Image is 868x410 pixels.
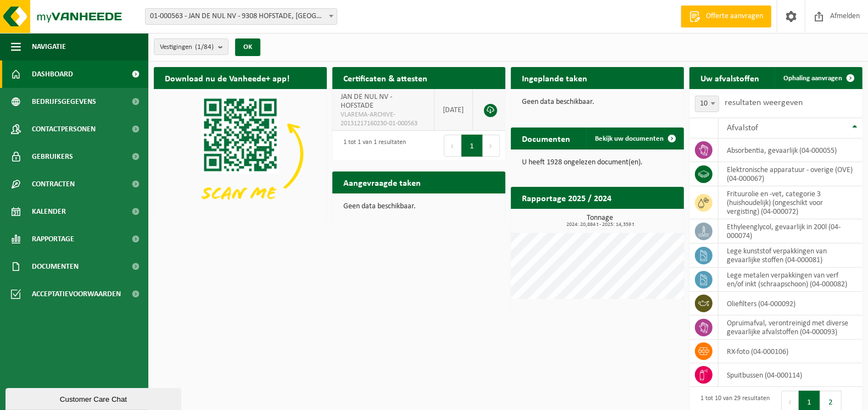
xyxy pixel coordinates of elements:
[154,89,327,219] img: Download de VHEPlus App
[522,159,673,167] p: U heeft 1928 ongelezen document(en).
[338,134,406,158] div: 1 tot 1 van 1 resultaten
[522,98,673,106] p: Geen data beschikbaar.
[511,187,622,208] h2: Rapportage 2025 / 2024
[681,5,771,27] a: Offerte aanvragen
[195,43,214,51] count: (1/84)
[154,67,301,88] h2: Download nu de Vanheede+ app!
[32,33,66,60] span: Navigatie
[146,9,337,24] span: 01-000563 - JAN DE NUL NV - 9308 HOFSTADE, TRAGEL 60
[719,138,863,162] td: absorbentia, gevaarlijk (04-000055)
[32,60,73,88] span: Dashboard
[689,67,770,88] h2: Uw afvalstoffen
[343,203,494,210] p: Geen data beschikbaar.
[725,98,803,107] label: resultaten weergeven
[32,170,75,198] span: Contracten
[719,162,863,186] td: elektronische apparatuur - overige (OVE) (04-000067)
[595,135,664,142] span: Bekijk uw documenten
[332,171,432,193] h2: Aangevraagde taken
[332,67,438,88] h2: Certificaten & attesten
[727,124,758,132] span: Afvalstof
[32,143,73,170] span: Gebruikers
[719,340,863,363] td: RX-foto (04-000106)
[32,88,96,115] span: Bedrijfsgegevens
[145,8,337,25] span: 01-000563 - JAN DE NUL NV - 9308 HOFSTADE, TRAGEL 60
[511,128,581,149] h2: Documenten
[719,363,863,387] td: spuitbussen (04-000114)
[32,225,74,253] span: Rapportage
[516,214,684,228] h3: Tonnage
[160,39,214,56] span: Vestigingen
[695,96,719,112] span: 10
[32,198,66,225] span: Kalender
[444,135,461,157] button: Previous
[32,280,121,308] span: Acceptatievoorwaarden
[719,186,863,219] td: frituurolie en -vet, categorie 3 (huishoudelijk) (ongeschikt voor vergisting) (04-000072)
[435,89,473,131] td: [DATE]
[695,96,719,112] span: 10
[235,38,260,56] button: OK
[719,315,863,340] td: opruimafval, verontreinigd met diverse gevaarlijke afvalstoffen (04-000093)
[511,67,598,88] h2: Ingeplande taken
[5,386,183,410] iframe: chat widget
[775,67,861,89] a: Ophaling aanvragen
[586,128,683,149] a: Bekijk uw documenten
[341,93,392,110] span: JAN DE NUL NV - HOFSTADE
[32,253,79,280] span: Documenten
[719,268,863,292] td: lege metalen verpakkingen van verf en/of inkt (schraapschoon) (04-000082)
[719,219,863,243] td: ethyleenglycol, gevaarlijk in 200l (04-000074)
[602,208,683,230] a: Bekijk rapportage
[783,75,842,82] span: Ophaling aanvragen
[516,222,684,228] span: 2024: 20,884 t - 2025: 14,359 t
[483,135,500,157] button: Next
[32,115,96,143] span: Contactpersonen
[719,292,863,315] td: oliefilters (04-000092)
[461,135,483,157] button: 1
[341,110,426,128] span: VLAREMA-ARCHIVE-20131217160230-01-000563
[703,11,766,22] span: Offerte aanvragen
[719,243,863,268] td: lege kunststof verpakkingen van gevaarlijke stoffen (04-000081)
[154,38,229,55] button: Vestigingen(1/84)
